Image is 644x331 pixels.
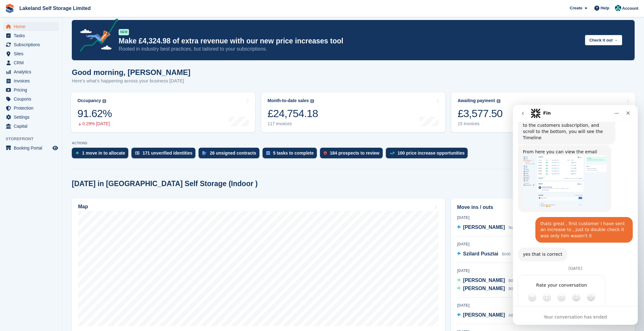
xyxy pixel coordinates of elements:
[3,77,59,85] a: menu
[615,5,621,11] img: Steve Aynsley
[457,215,629,220] div: [DATE]
[268,107,318,120] div: £24,754.18
[3,104,59,112] a: menu
[463,286,505,291] span: [PERSON_NAME]
[3,144,59,152] a: menu
[457,224,530,232] a: [PERSON_NAME] Not allocated
[119,29,129,35] div: NEW
[3,86,59,94] a: menu
[457,303,629,308] div: [DATE]
[310,99,314,103] img: icon-info-grey-7440780725fd019a000dd9b08b2336e03edf1995a4989e88bcd33f0948082b44.svg
[457,250,510,258] a: Szilard Pusztai B040
[263,148,320,161] a: 5 tasks to complete
[72,148,131,161] a: 1 move in to allocate
[78,204,88,210] h2: Map
[14,22,51,31] span: Home
[497,99,500,103] img: icon-info-grey-7440780725fd019a000dd9b08b2336e03edf1995a4989e88bcd33f0948082b44.svg
[135,151,140,155] img: verify_identity-adf6edd0f0f0b5bbfe63781bf79b02c33cf7c696d77639b501bdc392416b5a36.svg
[390,152,395,155] img: price_increase_opportunities-93ffe204e8149a01c8c9dc8f82e8f89637d9d84a8eef4429ea346261dce0b2c0.svg
[119,46,580,52] p: Rooted in industry best practices, but tailored to your subscriptions.
[5,4,14,13] img: stora-icon-8386f47178a22dfd0bd8f6a31ec36ba5ce8667c1dd55bd0f319d3a0aa187defe.svg
[3,40,59,49] a: menu
[72,77,190,85] p: Here's what's happening across your business [DATE]
[509,279,517,283] span: B058
[14,86,51,94] span: Pricing
[75,18,118,54] img: price-adjustments-announcement-icon-8257ccfd72463d97f412b2fc003d46551f7dbcb40ab6d574587a9cd5c0d94...
[72,68,190,77] h1: Good morning, [PERSON_NAME]
[268,98,309,103] div: Month-to-date sales
[458,121,503,126] div: 15 invoices
[77,121,112,126] div: 0.29% [DATE]
[77,98,101,103] div: Occupancy
[14,95,51,103] span: Coupons
[76,151,79,155] img: move_ins_to_allocate_icon-fdf77a2bb77ea45bf5b3d319d69a93e2d87916cf1d5bf7949dd705db3b84f3ca.svg
[457,311,517,319] a: [PERSON_NAME] A033
[3,113,59,121] a: menu
[14,104,51,112] span: Protection
[398,151,465,156] div: 100 price increase opportunities
[82,151,125,156] div: 1 move in to allocate
[14,122,51,131] span: Capital
[3,31,59,40] a: menu
[457,241,629,247] div: [DATE]
[463,225,505,230] span: [PERSON_NAME]
[509,225,530,230] span: Not allocated
[273,151,314,156] div: 5 tasks to complete
[77,107,112,120] div: 91.62%
[14,49,51,58] span: Sites
[266,151,270,155] img: task-75834270c22a3079a89374b754ae025e5fb1db73e45f91037f5363f120a921f8.svg
[14,40,51,49] span: Subscriptions
[71,92,255,132] a: Occupancy 91.62% 0.29% [DATE]
[14,77,51,85] span: Invoices
[601,5,609,11] span: Help
[72,180,258,188] h2: [DATE] in [GEOGRAPHIC_DATA] Self Storage (Indoor )
[3,95,59,103] a: menu
[502,252,511,256] span: B040
[457,285,517,293] a: [PERSON_NAME] B047
[330,151,380,156] div: 184 prospects to review
[210,151,256,156] div: 26 unsigned contracts
[451,92,635,132] a: Awaiting payment £3,577.50 15 invoices
[463,251,498,256] span: Szilard Pusztai
[14,58,51,67] span: CRM
[14,31,51,40] span: Tasks
[570,5,582,11] span: Create
[622,5,638,12] span: Account
[14,113,51,121] span: Settings
[386,148,471,161] a: 100 price increase opportunities
[6,136,62,142] span: Storefront
[14,144,51,152] span: Booking Portal
[3,22,59,31] a: menu
[3,67,59,76] a: menu
[72,141,635,145] p: ACTIONS
[119,37,580,46] p: Make £4,324.98 of extra revenue with our new price increases tool
[3,122,59,131] a: menu
[509,313,517,318] span: A033
[52,144,59,152] a: Preview store
[17,3,93,13] a: Lakeland Self Storage Limited
[261,92,445,132] a: Month-to-date sales £24,754.18 117 invoices
[14,67,51,76] span: Analytics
